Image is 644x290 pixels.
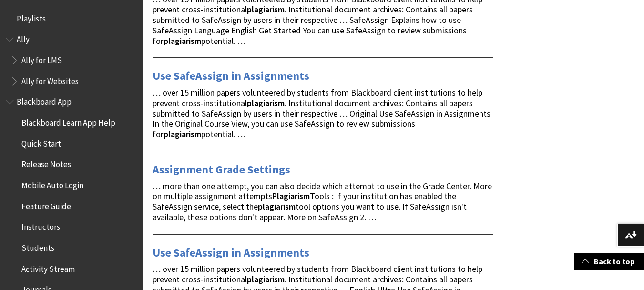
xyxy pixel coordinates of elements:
[21,115,115,128] span: Blackboard Learn App Help
[17,94,72,107] span: Blackboard App
[247,97,285,108] strong: plagiarism
[247,4,285,15] strong: plagiarism
[6,11,137,27] nav: Book outline for Playlists
[153,162,290,177] a: Assignment Grade Settings
[21,240,54,253] span: Students
[17,32,30,44] span: Ally
[258,201,296,212] strong: plagiarism
[21,52,62,65] span: Ally for LMS
[153,245,309,260] a: Use SafeAssign in Assignments
[153,87,491,140] span: … over 15 million papers volunteered by students from Blackboard client institutions to help prev...
[21,73,79,86] span: Ally for Websites
[153,181,492,223] span: … more than one attempt, you can also decide which attempt to use in the Grade Center. More on mu...
[164,129,201,140] strong: plagiarism
[21,261,75,274] span: Activity Stream
[21,157,71,170] span: Release Notes
[247,274,285,285] strong: plagiarism
[17,11,46,23] span: Playlists
[21,219,60,232] span: Instructors
[6,32,137,89] nav: Book outline for Anthology Ally Help
[21,177,83,190] span: Mobile Auto Login
[21,136,61,149] span: Quick Start
[164,35,201,46] strong: plagiarism
[153,68,309,84] a: Use SafeAssign in Assignments
[21,198,71,211] span: Feature Guide
[574,253,644,270] a: Back to top
[272,191,310,202] strong: Plagiarism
